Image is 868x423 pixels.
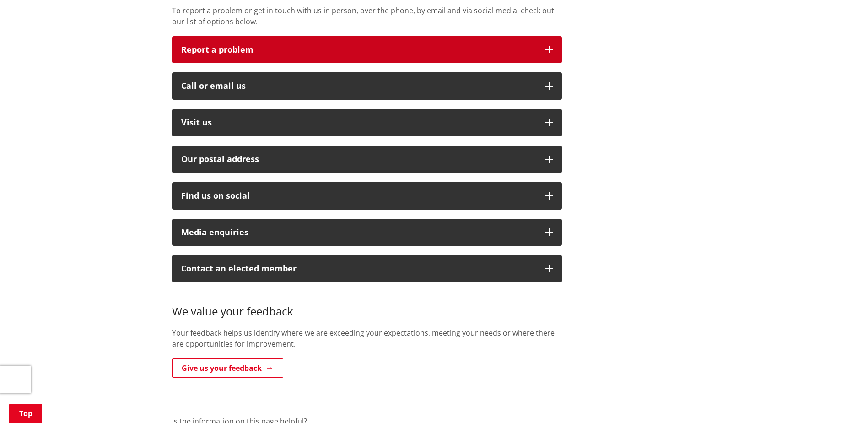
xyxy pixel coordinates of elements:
h3: We value your feedback [172,292,562,318]
p: Your feedback helps us identify where we are exceeding your expectations, meeting your needs or w... [172,327,562,349]
h2: Our postal address [181,155,536,164]
button: Visit us [172,109,562,136]
p: To report a problem or get in touch with us in person, over the phone, by email and via social me... [172,5,562,27]
div: Find us on social [181,191,536,201]
p: Contact an elected member [181,264,536,273]
iframe: Messenger Launcher [826,385,859,418]
button: Contact an elected member [172,255,562,282]
button: Call or email us [172,72,562,100]
button: Media enquiries [172,219,562,246]
button: Find us on social [172,182,562,210]
div: Call or email us [181,81,536,91]
a: Give us your feedback [172,358,283,378]
p: Visit us [181,118,536,127]
p: Report a problem [181,45,536,54]
div: Media enquiries [181,228,536,237]
button: Our postal address [172,146,562,173]
button: Report a problem [172,36,562,64]
a: Top [9,404,42,423]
